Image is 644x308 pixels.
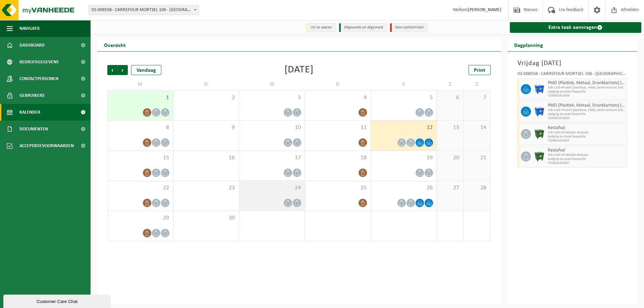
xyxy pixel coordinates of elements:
[548,157,626,161] span: Lediging op vaste frequentie
[177,94,236,102] span: 2
[440,184,460,192] span: 27
[534,151,544,162] img: WB-1100-HPE-GN-04
[3,293,112,308] iframe: chat widget
[19,70,58,87] span: Contactpersonen
[507,38,550,51] h2: Dagplanning
[467,184,487,192] span: 28
[19,121,48,137] span: Documenten
[440,154,460,162] span: 20
[97,38,132,51] h2: Overzicht
[19,37,45,54] span: Dashboard
[548,116,626,120] span: T250001913659
[243,124,302,131] span: 10
[548,94,626,98] span: T250001913659
[534,107,544,117] img: WB-1100-HPE-BE-04
[309,154,368,162] span: 18
[548,131,626,135] span: WB-1100-HP déchets résiduels
[440,94,460,102] span: 6
[89,5,199,15] span: 02-008558 - CARREFOUR MORTSEL 106 - MORTSEL
[19,87,45,104] span: Gebruikers
[239,78,305,90] td: W
[339,23,387,32] li: Afgewerkt en afgemeld
[177,184,236,192] span: 23
[374,94,433,102] span: 5
[309,184,368,192] span: 25
[518,72,628,78] div: 02-008558 - CARREFOUR MORTSEL 106 - [GEOGRAPHIC_DATA]
[107,65,117,75] span: Vorige
[131,65,161,75] div: Vandaag
[243,94,302,102] span: 3
[19,20,40,37] span: Navigatie
[548,148,626,153] span: Restafval
[374,184,433,192] span: 26
[548,108,626,112] span: WB-1100-HP pMC (plastique, métal, carton boisson) (industrie
[548,139,626,143] span: T250001913667
[243,184,302,192] span: 24
[548,80,626,86] span: PMD (Plastiek, Metaal, Drankkartons) (bedrijven)
[467,94,487,102] span: 7
[305,78,371,90] td: D
[243,154,302,162] span: 17
[548,112,626,116] span: Lediging op vaste frequentie
[111,94,170,102] span: 1
[467,154,487,162] span: 21
[474,68,485,73] span: Print
[309,124,368,131] span: 11
[107,78,173,90] td: M
[534,84,544,94] img: WB-1100-HPE-BE-01
[89,5,199,15] span: 02-008558 - CARREFOUR MORTSEL 106 - MORTSEL
[548,153,626,157] span: WB-1100-HP déchets résiduels
[548,103,626,108] span: PMD (Plastiek, Metaal, Drankkartons) (bedrijven)
[548,90,626,94] span: Lediging op vaste frequentie
[371,78,437,90] td: V
[440,124,460,131] span: 13
[284,65,314,75] div: [DATE]
[548,161,626,165] span: T250001913667
[390,23,427,32] li: Non-conformiteit
[548,86,626,90] span: WB-1100-HP pMC (plastique, métal, carton boisson) (industrie
[177,154,236,162] span: 16
[518,58,628,68] h3: Vrijdag [DATE]
[467,124,487,131] span: 14
[309,94,368,102] span: 4
[177,214,236,222] span: 30
[469,65,491,75] a: Print
[19,104,40,121] span: Kalender
[374,124,433,131] span: 12
[177,124,236,131] span: 9
[548,135,626,139] span: Lediging op vaste frequentie
[173,78,239,90] td: D
[19,137,74,154] span: Acceptatievoorwaarden
[111,214,170,222] span: 29
[306,23,336,32] li: Uit te voeren
[510,22,642,33] a: Extra taak aanvragen
[437,78,464,90] td: Z
[118,65,128,75] span: Volgende
[111,184,170,192] span: 22
[548,125,626,131] span: Restafval
[111,124,170,131] span: 8
[111,154,170,162] span: 15
[468,7,501,12] strong: [PERSON_NAME]
[19,54,59,70] span: Bedrijfsgegevens
[464,78,490,90] td: Z
[374,154,433,162] span: 19
[534,129,544,139] img: WB-1100-HPE-GN-01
